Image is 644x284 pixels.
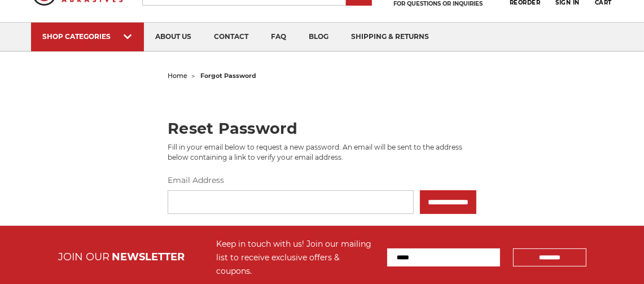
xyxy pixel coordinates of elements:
[200,72,256,80] span: forgot password
[168,121,476,136] h2: Reset Password
[168,72,187,80] a: home
[112,251,185,263] span: NEWSLETTER
[58,251,109,263] span: JOIN OUR
[340,23,440,51] a: shipping & returns
[168,174,476,186] label: Email Address
[260,23,297,51] a: faq
[168,142,476,163] p: Fill in your email below to request a new password. An email will be sent to the address below co...
[297,23,340,51] a: blog
[216,237,376,278] div: Keep in touch with us! Join our mailing list to receive exclusive offers & coupons.
[144,23,203,51] a: about us
[203,23,260,51] a: contact
[42,32,133,41] div: SHOP CATEGORIES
